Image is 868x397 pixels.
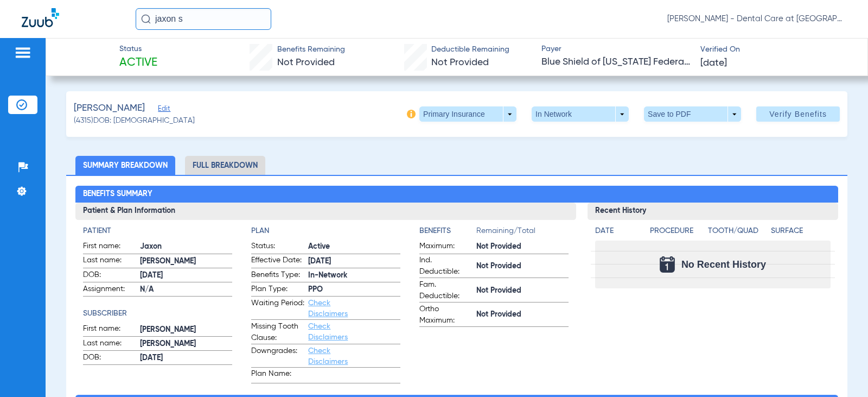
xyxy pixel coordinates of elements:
[476,285,569,297] span: Not Provided
[14,46,31,59] img: hamburger-icon
[708,225,767,237] h4: Tooth/Quad
[277,58,335,67] span: Not Provided
[140,352,232,364] span: [DATE]
[419,225,476,241] app-breakdown-title: Benefits
[407,110,416,118] img: info-icon
[140,241,232,253] span: Jaxon
[308,241,400,253] span: Active
[660,256,675,273] img: Calendar
[141,14,151,24] img: Search Icon
[140,284,232,295] span: N/A
[140,270,232,281] span: [DATE]
[700,44,850,55] span: Verified On
[476,261,569,272] span: Not Provided
[251,255,304,268] span: Effective Date:
[308,299,348,318] a: Check Disclaimers
[251,321,304,344] span: Missing Tooth Clause:
[476,225,569,241] span: Remaining/Total
[769,110,827,118] span: Verify Benefits
[541,55,691,69] span: Blue Shield of [US_STATE] Federal Plan
[588,203,838,220] h3: Recent History
[771,225,830,241] app-breakdown-title: Surface
[136,8,271,30] input: Search for patients
[756,106,840,122] button: Verify Benefits
[644,106,741,122] button: Save to PDF
[83,269,136,282] span: DOB:
[700,56,727,70] span: [DATE]
[419,255,473,278] span: Ind. Deductible:
[83,338,136,351] span: Last name:
[650,225,704,241] app-breakdown-title: Procedure
[185,156,265,175] li: Full Breakdown
[74,115,195,127] span: (4315) DOB: [DEMOGRAPHIC_DATA]
[83,255,136,268] span: Last name:
[140,324,232,336] span: [PERSON_NAME]
[83,283,136,297] span: Assignment:
[83,225,232,237] h4: Patient
[83,352,136,365] span: DOB:
[532,106,629,122] button: In Network
[119,55,157,71] span: Active
[83,323,136,336] span: First name:
[595,225,641,237] h4: Date
[308,256,400,267] span: [DATE]
[308,270,400,281] span: In-Network
[431,44,509,55] span: Deductible Remaining
[667,14,846,24] span: [PERSON_NAME] - Dental Care at [GEOGRAPHIC_DATA]
[251,345,304,367] span: Downgrades:
[251,283,304,297] span: Plan Type:
[140,256,232,267] span: [PERSON_NAME]
[158,105,168,115] span: Edit
[83,241,136,254] span: First name:
[83,308,232,319] h4: Subscriber
[308,347,348,366] a: Check Disclaimers
[251,298,304,319] span: Waiting Period:
[251,269,304,282] span: Benefits Type:
[419,225,476,237] h4: Benefits
[277,44,345,55] span: Benefits Remaining
[419,304,473,326] span: Ortho Maximum:
[22,8,59,27] img: Zuub Logo
[541,43,691,55] span: Payer
[476,241,569,253] span: Not Provided
[681,259,766,270] span: No Recent History
[419,106,516,122] button: Primary Insurance
[431,58,489,67] span: Not Provided
[251,241,304,254] span: Status:
[251,368,304,383] span: Plan Name:
[75,186,838,203] h2: Benefits Summary
[595,225,641,241] app-breakdown-title: Date
[119,43,157,55] span: Status
[75,203,576,220] h3: Patient & Plan Information
[419,279,473,302] span: Fam. Deductible:
[75,156,175,175] li: Summary Breakdown
[308,284,400,295] span: PPO
[650,225,704,237] h4: Procedure
[708,225,767,241] app-breakdown-title: Tooth/Quad
[251,225,400,237] h4: Plan
[476,309,569,320] span: Not Provided
[308,323,348,341] a: Check Disclaimers
[771,225,830,237] h4: Surface
[140,338,232,350] span: [PERSON_NAME]
[74,102,145,115] span: [PERSON_NAME]
[419,241,473,254] span: Maximum:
